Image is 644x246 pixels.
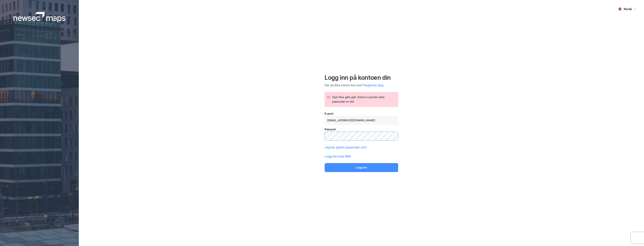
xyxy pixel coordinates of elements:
div: E-post [325,111,398,116]
div: Har du ikke konto hos oss? [325,83,398,87]
button: Jeg har glemt passordet mitt [325,145,367,150]
button: Logg inn [325,163,398,172]
div: Logg inn på kontoen din [325,74,398,81]
img: logoWhite.bf58a803f64e89776f2b079ca2356427.svg [14,12,65,22]
button: Logg inn med SMS [325,154,351,159]
div: Norsk [624,7,632,11]
div: Passord [325,127,398,132]
button: Registrer deg [364,83,383,87]
iframe: Chat Widget [625,228,644,246]
div: Ops! Noe gikk galt. Enten e-posten eller passordet er feil. [332,95,395,104]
